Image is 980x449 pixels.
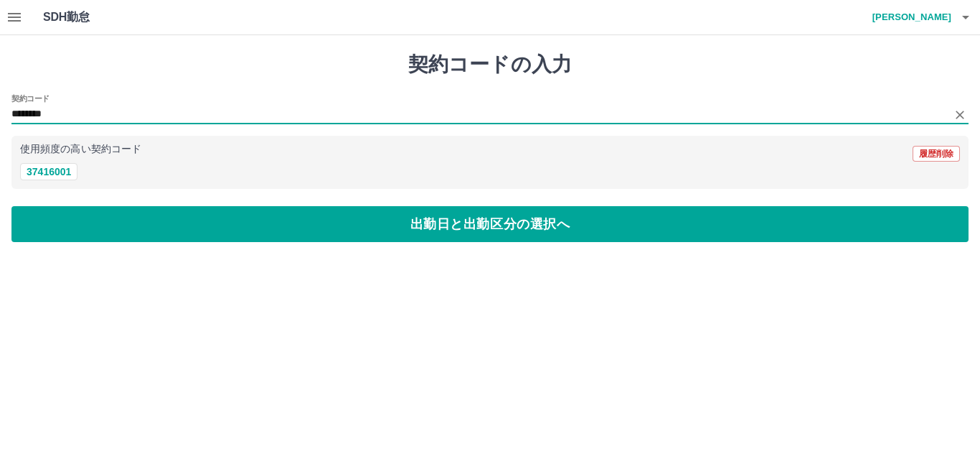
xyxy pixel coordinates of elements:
[11,206,969,242] button: 出勤日と出勤区分の選択へ
[11,93,50,104] h2: 契約コード
[20,163,77,180] button: 37416001
[11,52,969,77] h1: 契約コードの入力
[913,146,960,162] button: 履歴削除
[20,144,141,154] p: 使用頻度の高い契約コード
[950,105,970,125] button: Clear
